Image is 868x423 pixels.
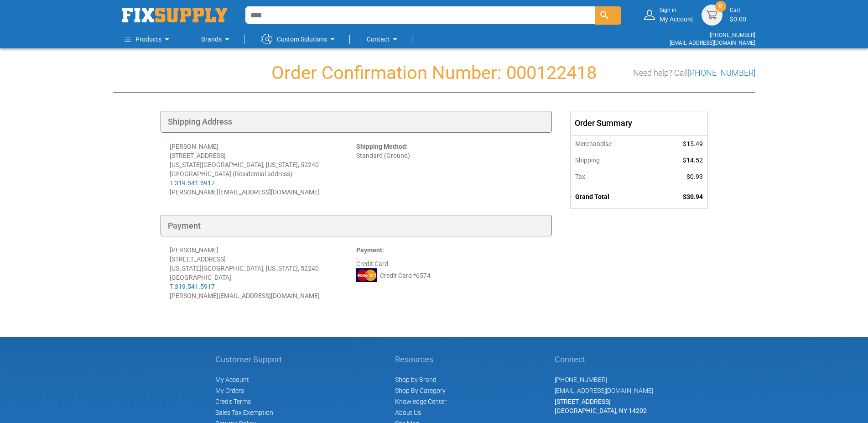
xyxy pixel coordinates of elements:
img: MC [356,268,377,282]
h3: Need help? Call [633,68,755,78]
a: Shop By Category [395,387,446,394]
span: $15.49 [683,140,703,147]
a: [PHONE_NUMBER] [555,376,607,383]
a: Contact [367,30,400,48]
h1: Order Confirmation Number: 000122418 [113,63,755,83]
a: store logo [122,8,227,22]
a: [EMAIL_ADDRESS][DOMAIN_NAME] [670,40,755,46]
span: Credit Terms [215,398,251,405]
th: Merchandise [571,135,654,152]
h5: Customer Support [215,355,287,364]
small: Cart [730,6,746,14]
img: Fix Industrial Supply [122,8,227,22]
span: $30.94 [683,193,703,200]
h5: Connect [555,355,653,364]
a: [EMAIL_ADDRESS][DOMAIN_NAME] [555,387,653,394]
div: Shipping Address [161,111,552,133]
th: Shipping [571,152,654,168]
div: Standard (Ground) [356,142,543,197]
span: 0 [719,2,722,10]
span: $14.52 [683,157,703,164]
a: Shop by Brand [395,376,437,383]
th: Tax [571,168,654,185]
a: 319.541.5917 [175,283,215,290]
strong: Grand Total [575,193,609,200]
strong: Shipping Method: [356,143,408,150]
a: Knowledge Center [395,398,447,405]
span: Credit Card *6574 [380,271,431,280]
div: [PERSON_NAME] [STREET_ADDRESS] [US_STATE][GEOGRAPHIC_DATA], [US_STATE], 52240 [GEOGRAPHIC_DATA] (... [170,142,356,197]
small: Sign in [660,6,693,14]
h5: Resources [395,355,447,364]
span: $0.00 [730,16,746,23]
div: Order Summary [571,111,707,135]
a: About Us [395,409,421,416]
span: $0.93 [686,173,703,180]
div: Payment [161,215,552,237]
strong: Payment: [356,246,384,254]
span: My Account [215,376,249,383]
a: 319.541.5917 [175,179,215,187]
a: [PHONE_NUMBER] [710,32,755,38]
span: [STREET_ADDRESS] [GEOGRAPHIC_DATA], NY 14202 [555,398,647,414]
div: My Account [660,6,693,23]
a: Products [125,30,172,48]
div: Credit Card [356,245,543,300]
span: Sales Tax Exemption [215,409,273,416]
div: [PERSON_NAME] [STREET_ADDRESS] [US_STATE][GEOGRAPHIC_DATA], [US_STATE], 52240 [GEOGRAPHIC_DATA] T... [170,245,356,300]
a: Custom Solutions [261,30,338,48]
span: My Orders [215,387,244,394]
a: Brands [201,30,233,48]
a: [PHONE_NUMBER] [688,68,755,78]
